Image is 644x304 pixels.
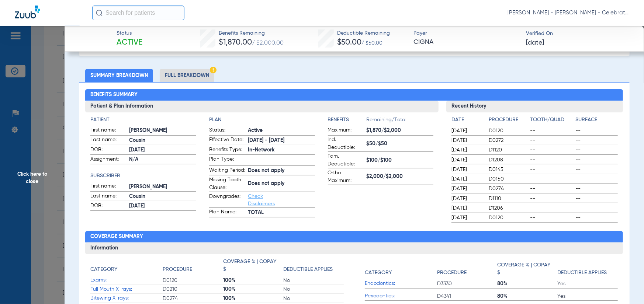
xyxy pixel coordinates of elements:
h4: Patient [90,116,196,124]
span: Does not apply [248,167,315,175]
span: [DATE] [451,185,482,192]
span: Fam. Deductible: [328,153,364,168]
app-breakdown-title: Benefits [328,116,367,126]
span: Verified On [526,30,632,38]
span: First name: [90,182,127,191]
span: / $2,000.00 [252,40,284,46]
h4: Procedure [437,269,467,277]
span: D0120 [163,277,223,284]
span: 100% [223,277,283,284]
span: [PERSON_NAME] - [PERSON_NAME] - Celebration Pediatric Dentistry [508,9,629,17]
h4: Plan [209,116,315,124]
span: Plan Type: [209,156,245,165]
span: Ortho Maximum: [328,169,364,185]
span: $100/$100 [367,157,434,164]
span: Last name: [90,192,127,201]
span: -- [530,175,573,183]
img: Hazard [210,67,217,73]
span: Plan Name: [209,208,245,217]
app-breakdown-title: Procedure [163,258,223,276]
span: 100% [223,295,283,302]
span: D0120 [489,127,527,134]
span: Active [117,38,142,48]
h4: Tooth/Quad [530,116,573,124]
input: Search for patients [92,6,184,20]
span: [DATE] [451,175,482,183]
span: D0274 [489,185,527,192]
span: [DATE] [451,166,482,173]
span: / $50.00 [362,41,383,46]
span: Benefits Remaining [219,29,284,37]
img: Zuub Logo [15,6,40,18]
a: Check Disclaimers [248,194,275,206]
span: $2,000/$2,000 [367,173,434,181]
span: -- [575,137,618,144]
span: [PERSON_NAME] [129,183,196,191]
span: Ind. Deductible: [328,136,364,151]
app-breakdown-title: Deductible Applies [283,258,343,276]
h4: Procedure [163,266,192,273]
span: [DATE] [129,202,196,210]
span: -- [530,205,573,212]
span: Endodontics: [365,280,437,287]
app-breakdown-title: Category [365,258,437,279]
span: Assignment: [90,156,127,164]
span: Missing Tooth Clause: [209,176,245,192]
span: D0145 [489,166,527,173]
span: D0210 [163,286,223,293]
h4: Benefits [328,116,367,124]
span: Effective Date: [209,136,245,145]
span: $50.00 [337,39,362,46]
h2: Benefits Summary [85,89,623,101]
span: -- [575,214,618,221]
li: Full Breakdown [160,69,214,82]
span: -- [575,195,618,202]
h4: Date [451,116,482,124]
span: N/A [129,156,196,164]
span: Last name: [90,136,127,145]
span: D4341 [437,293,497,300]
span: DOB: [90,146,127,155]
app-breakdown-title: Coverage % | Copay $ [223,258,283,276]
span: [DATE] [451,205,482,212]
span: Maximum: [328,126,364,135]
span: Does not apply [248,180,315,188]
span: $1,870/$2,000 [367,127,434,134]
span: Bitewing X-rays: [90,294,163,302]
h4: Coverage % | Copay $ [497,261,554,277]
span: 80% [497,280,557,287]
app-breakdown-title: Deductible Applies [558,258,618,279]
span: -- [530,185,573,192]
span: -- [530,166,573,173]
span: -- [575,185,618,192]
h2: Coverage Summary [85,231,623,243]
span: In-Network [248,146,315,154]
img: Search Icon [96,10,103,16]
h3: Patient & Plan Information [85,101,439,112]
span: D0150 [489,175,527,183]
app-breakdown-title: Subscriber [90,172,196,180]
h4: Deductible Applies [283,266,333,273]
h3: Information [85,242,623,254]
span: -- [575,156,618,164]
span: Yes [558,280,618,287]
span: Active [248,127,315,134]
iframe: Chat Widget [607,269,644,304]
span: [DATE] [451,195,482,202]
app-breakdown-title: Procedure [489,116,527,126]
app-breakdown-title: Date [451,116,482,126]
h4: Category [90,266,117,273]
span: D3330 [437,280,497,287]
span: D0272 [489,137,527,144]
span: [DATE] [526,38,544,48]
span: Payer [413,29,519,37]
span: [DATE] [129,146,196,154]
span: -- [530,127,573,134]
span: Yes [558,293,618,300]
span: DOB: [90,202,127,211]
span: 100% [223,286,283,293]
span: $1,870.00 [219,39,252,46]
span: $50/$50 [367,140,434,148]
